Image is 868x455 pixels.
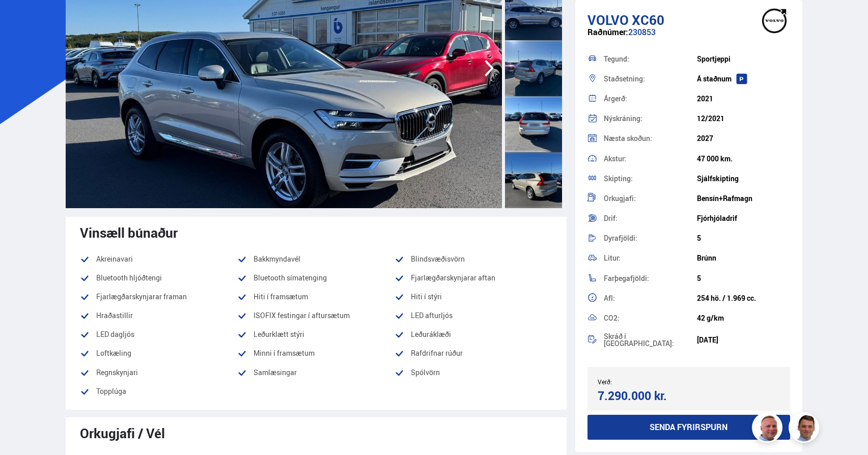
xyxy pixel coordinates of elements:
[237,328,395,340] li: Leðurklætt stýri
[604,175,697,182] div: Skipting:
[697,55,790,63] div: Sportjeppi
[237,347,395,359] li: Minni í framsætum
[697,155,790,163] div: 47 000 km.
[80,225,552,240] div: Vinsæll búnaður
[697,274,790,282] div: 5
[237,366,395,379] li: Samlæsingar
[754,5,795,37] img: brand logo
[80,291,237,303] li: Fjarlægðarskynjarar framan
[604,95,697,102] div: Árgerð:
[697,254,790,262] div: Brúnn
[395,291,552,303] li: Hiti í stýri
[697,134,790,143] div: 2027
[604,135,697,142] div: Næsta skoðun:
[395,309,552,322] li: LED afturljós
[604,115,697,122] div: Nýskráning:
[697,75,790,83] div: Á staðnum
[604,75,697,82] div: Staðsetning:
[80,272,237,284] li: Bluetooth hljóðtengi
[80,347,237,359] li: Loftkæling
[587,11,629,29] span: Volvo
[753,414,784,444] img: siFngHWaQ9KaOqBr.png
[395,347,552,359] li: Rafdrifnar rúður
[604,295,697,302] div: Afl:
[395,328,552,340] li: Leðuráklæði
[80,328,237,340] li: LED dagljós
[237,272,395,284] li: Bluetooth símatenging
[604,333,697,347] div: Skráð í [GEOGRAPHIC_DATA]:
[587,26,628,38] span: Raðnúmer:
[598,378,689,385] div: Verð:
[632,11,664,29] span: XC60
[80,309,237,322] li: Hraðastillir
[697,314,790,322] div: 42 g/km
[587,27,791,47] div: 230853
[395,253,552,265] li: Blindsvæðisvörn
[604,55,697,63] div: Tegund:
[395,272,552,284] li: Fjarlægðarskynjarar aftan
[697,175,790,183] div: Sjálfskipting
[697,214,790,222] div: Fjórhjóladrif
[604,155,697,162] div: Akstur:
[604,195,697,202] div: Orkugjafi:
[598,389,686,403] div: 7.290.000 kr.
[237,291,395,303] li: Hiti í framsætum
[697,95,790,103] div: 2021
[237,253,395,265] li: Bakkmyndavél
[80,385,237,397] li: Topplúga
[80,425,552,441] div: Orkugjafi / Vél
[8,4,39,35] button: Opna LiveChat spjallviðmót
[80,253,237,265] li: Akreinavari
[697,194,790,203] div: Bensín+Rafmagn
[697,336,790,344] div: [DATE]
[604,235,697,242] div: Dyrafjöldi:
[237,309,395,322] li: ISOFIX festingar í aftursætum
[604,215,697,222] div: Drif:
[604,275,697,282] div: Farþegafjöldi:
[697,115,790,123] div: 12/2021
[697,294,790,302] div: 254 hö. / 1.969 cc.
[604,254,697,262] div: Litur:
[790,414,821,444] img: FbJEzSuNWCJXmdc-.webp
[697,234,790,242] div: 5
[395,366,552,379] li: Spólvörn
[604,315,697,322] div: CO2:
[587,415,791,440] button: Senda fyrirspurn
[80,366,237,379] li: Regnskynjari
